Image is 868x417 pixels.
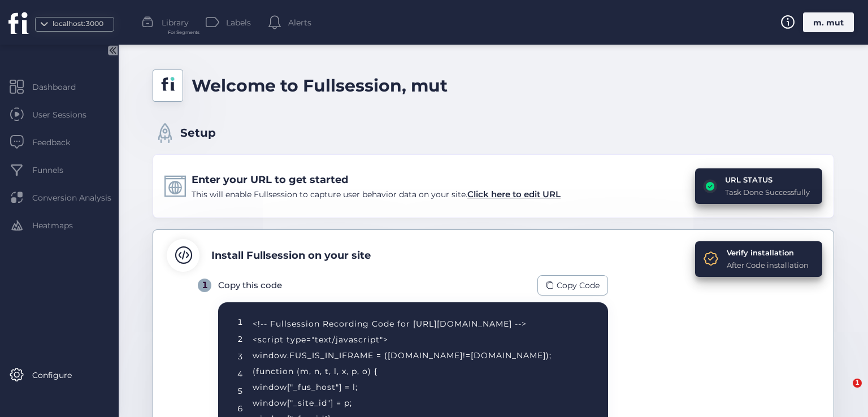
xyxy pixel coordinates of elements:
div: After Code installation [727,259,809,271]
div: 3 [237,350,243,363]
div: Welcome to Fullsession, mut [192,72,448,99]
span: Dashboard [32,81,93,93]
span: Labels [226,16,251,29]
span: Alerts [288,16,311,29]
div: 4 [237,368,243,380]
div: 6 [237,402,243,415]
div: Enter your URL to get started [192,172,561,188]
span: Heatmaps [32,219,90,232]
span: Funnels [32,164,80,176]
span: Library [162,16,189,29]
span: For Segments [168,29,199,36]
div: 1 [237,316,243,328]
div: m. mut [803,12,854,32]
div: localhost:3000 [50,19,106,29]
div: 5 [237,385,243,397]
span: 1 [853,379,862,388]
span: User Sessions [32,108,103,121]
span: Copy Code [557,279,600,292]
div: Task Done Successfully [725,186,810,198]
div: Verify installation [727,247,809,258]
iframe: Intercom live chat [830,379,857,406]
span: Feedback [32,136,87,149]
span: Conversion Analysis [32,192,128,204]
span: Setup [180,124,216,142]
div: 2 [237,333,243,345]
div: Install Fullsession on your site [211,247,371,263]
span: Click here to edit URL [467,189,561,199]
div: Copy this code [218,279,282,292]
div: This will enable Fullsession to capture user behavior data on your site. [192,188,561,201]
div: URL STATUS [725,174,810,185]
span: Configure [32,369,89,381]
div: 1 [198,279,211,292]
